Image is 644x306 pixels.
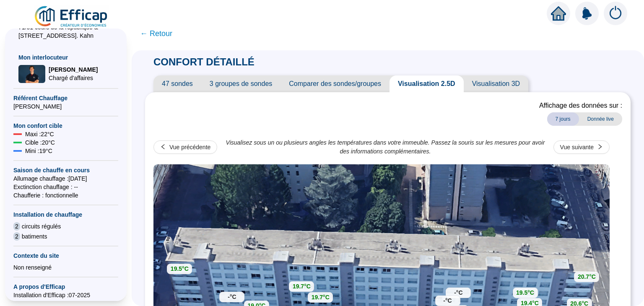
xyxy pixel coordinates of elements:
strong: -°C [454,289,462,296]
span: Visualisation 2.5D [390,75,464,92]
strong: 20.7°C [578,273,596,280]
span: Donnée live [579,112,622,126]
span: 71/81 cours de la république & [STREET_ADDRESS]. Kahn [18,23,113,40]
span: 2 [13,232,20,241]
strong: 19.7°C [293,283,311,290]
span: Visualisation 3D [464,75,528,92]
span: 7 jours [547,112,579,126]
div: Vue précédente [169,143,210,152]
img: alerts [604,2,627,25]
span: Mon interlocuteur [18,53,113,62]
span: [PERSON_NAME] [49,65,98,74]
span: A propos d'Efficap [13,283,118,291]
button: Vue précédente [153,140,217,154]
span: Référent Chauffage [13,94,118,102]
span: Affichage des données sur : [539,101,622,111]
strong: 19.5°C [171,265,189,272]
strong: 19.7°C [312,294,330,301]
span: Exctinction chauffage : -- [13,183,118,191]
strong: -°C [228,293,236,300]
span: [PERSON_NAME] [13,102,118,111]
span: Installation d'Efficap : 07-2025 [13,291,118,299]
img: efficap energie logo [34,5,109,29]
span: 47 sondes [153,75,201,92]
div: Non renseigné [13,263,118,272]
span: circuits régulés [22,222,61,231]
img: alerts [575,2,599,25]
span: Mini : 19 °C [25,147,52,155]
div: Vue suivante [560,143,594,152]
span: right [597,144,603,150]
img: Chargé d'affaires [18,65,45,83]
strong: -°C [443,297,452,304]
span: batiments [22,232,47,241]
span: 3 groupes de sondes [201,75,280,92]
span: Contexte du site [13,252,118,260]
span: 2 [13,222,20,231]
span: Comparer des sondes/groupes [280,75,390,92]
span: CONFORT DÉTAILLÉ [145,56,263,67]
span: Allumage chauffage : [DATE] [13,174,118,183]
span: Visualisez sous un ou plusieurs angles les températures dans votre immeuble. Passez la souris sur... [221,138,549,156]
span: left [160,144,166,150]
button: Vue suivante [553,140,610,154]
span: Mon confort cible [13,122,118,130]
span: Installation de chauffage [13,210,118,219]
span: Maxi : 22 °C [25,130,54,138]
span: Saison de chauffe en cours [13,166,118,174]
span: home [551,6,566,21]
span: Chaufferie : fonctionnelle [13,191,118,200]
span: ← Retour [140,28,172,39]
span: Cible : 20 °C [25,138,55,147]
strong: 19.5°C [516,289,534,296]
span: Chargé d'affaires [49,74,98,82]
